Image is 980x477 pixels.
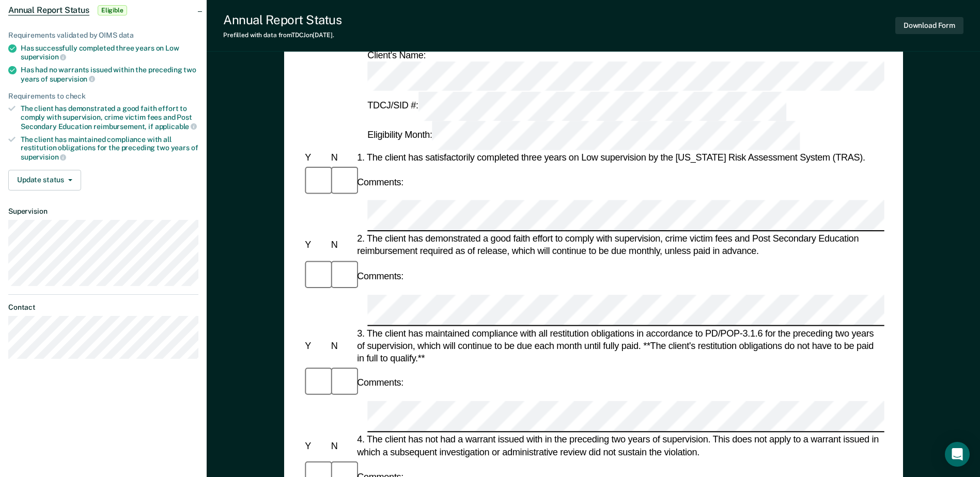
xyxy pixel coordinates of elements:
[8,5,89,15] span: Annual Report Status
[21,44,198,61] div: Has successfully completed three years on Low
[21,135,198,162] div: The client has maintained compliance with all restitution obligations for the preceding two years of
[329,440,354,452] div: N
[21,153,66,161] span: supervision
[98,5,127,15] span: Eligible
[355,270,406,282] div: Comments:
[355,233,884,258] div: 2. The client has demonstrated a good faith effort to comply with supervision, crime victim fees ...
[8,31,198,40] div: Requirements validated by OIMS data
[8,92,198,101] div: Requirements to check
[155,122,197,131] span: applicable
[895,17,963,34] button: Download Form
[355,376,406,389] div: Comments:
[21,66,198,83] div: Has had no warrants issued within the preceding two years of
[303,239,329,251] div: Y
[329,151,354,164] div: N
[8,207,198,216] dt: Supervision
[355,434,884,458] div: 4. The client has not had a warrant issued with in the preceding two years of supervision. This d...
[945,442,970,467] div: Open Intercom Messenger
[365,91,788,121] div: TDCJ/SID #:
[365,121,802,150] div: Eligibility Month:
[329,239,354,251] div: N
[303,151,329,164] div: Y
[355,327,884,364] div: 3. The client has maintained compliance with all restitution obligations in accordance to PD/POP-...
[303,440,329,452] div: Y
[21,53,66,61] span: supervision
[355,151,884,164] div: 1. The client has satisfactorily completed three years on Low supervision by the [US_STATE] Risk ...
[223,12,341,27] div: Annual Report Status
[8,303,198,312] dt: Contact
[355,176,406,188] div: Comments:
[329,340,354,352] div: N
[21,104,198,131] div: The client has demonstrated a good faith effort to comply with supervision, crime victim fees and...
[303,340,329,352] div: Y
[50,75,95,83] span: supervision
[223,31,341,39] div: Prefilled with data from TDCJ on [DATE] .
[8,170,81,190] button: Update status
